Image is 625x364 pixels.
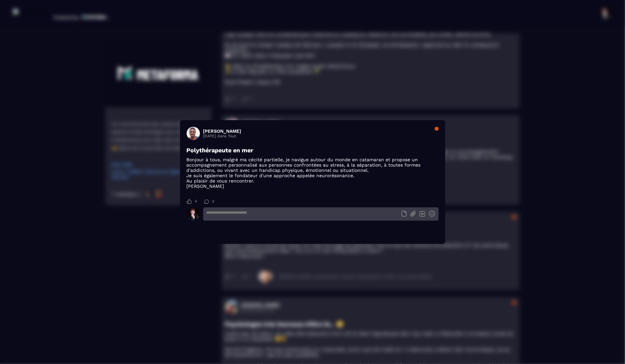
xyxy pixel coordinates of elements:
[187,147,439,154] h3: Polythérapeute en mer
[203,128,241,134] h3: [PERSON_NAME]
[203,134,241,138] p: [DATE] dans Tout
[187,157,439,189] p: Bonjour à tous, malgré ma cécité partielle, je navigue autour du monde en catamaran et propose un...
[195,199,197,204] span: 4
[212,199,215,204] span: 0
